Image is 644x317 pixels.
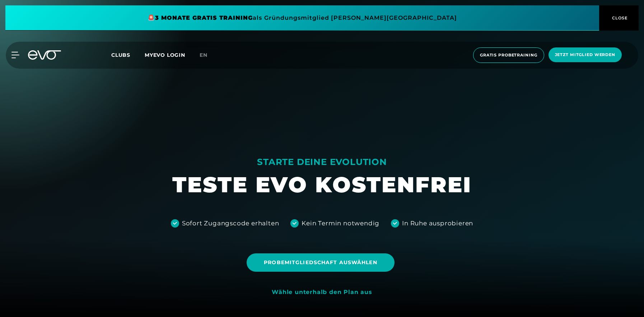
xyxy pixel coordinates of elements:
a: Gratis Probetraining [471,47,546,63]
h1: TESTE EVO KOSTENFREI [172,171,472,199]
span: Probemitgliedschaft auswählen [264,259,377,266]
span: en [200,52,207,58]
a: en [200,51,216,59]
div: In Ruhe ausprobieren [402,219,473,228]
a: Clubs [111,51,145,58]
span: Jetzt Mitglied werden [555,52,615,58]
a: Jetzt Mitglied werden [546,47,624,63]
span: CLOSE [610,15,628,21]
a: MYEVO LOGIN [145,52,185,58]
a: Probemitgliedschaft auswählen [247,248,397,277]
div: Sofort Zugangscode erhalten [182,219,279,228]
div: Kein Termin notwendig [302,219,379,228]
button: CLOSE [599,5,639,31]
span: Clubs [111,52,130,58]
div: STARTE DEINE EVOLUTION [172,156,472,168]
span: Gratis Probetraining [480,52,537,58]
div: Wähle unterhalb den Plan aus [272,289,372,296]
